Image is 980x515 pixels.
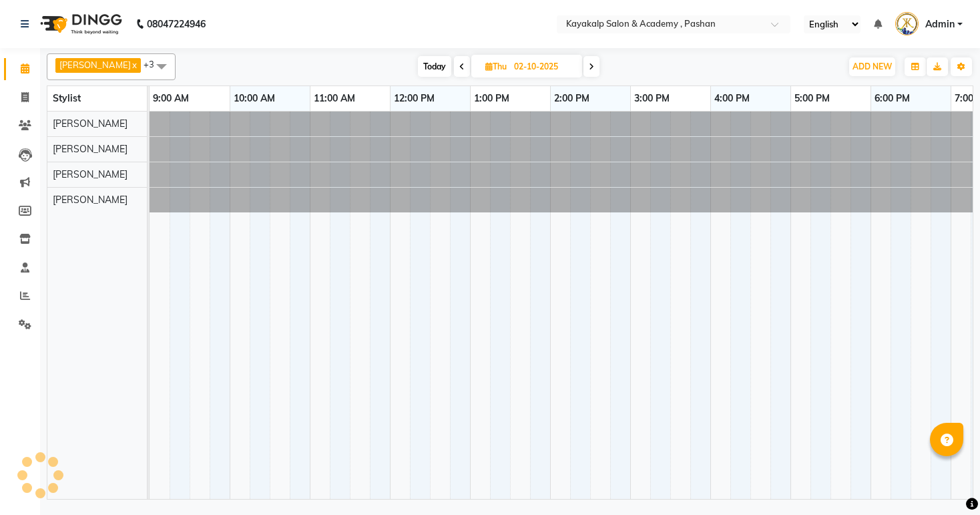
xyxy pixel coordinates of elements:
span: [PERSON_NAME] [59,59,131,70]
a: 1:00 PM [471,89,513,108]
span: Today [418,56,451,77]
span: [PERSON_NAME] [53,143,128,155]
a: 10:00 AM [230,89,278,108]
span: Admin [925,17,955,31]
a: 4:00 PM [711,89,753,108]
span: Stylist [53,92,81,104]
a: 6:00 PM [871,89,913,108]
span: ADD NEW [852,61,892,71]
span: [PERSON_NAME] [53,168,128,180]
input: 2025-10-02 [510,57,577,77]
a: x [131,59,137,70]
span: +3 [144,59,164,69]
img: Admin [895,12,919,35]
span: [PERSON_NAME] [53,118,128,130]
span: Thu [482,61,510,71]
button: ADD NEW [849,57,895,76]
b: 08047224946 [147,5,206,43]
a: 5:00 PM [791,89,833,108]
a: 12:00 PM [391,89,438,108]
a: 2:00 PM [551,89,593,108]
a: 11:00 AM [310,89,358,108]
iframe: chat widget [924,462,967,502]
span: [PERSON_NAME] [53,194,128,206]
a: 3:00 PM [631,89,673,108]
img: logo [34,5,126,43]
a: 9:00 AM [150,89,192,108]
